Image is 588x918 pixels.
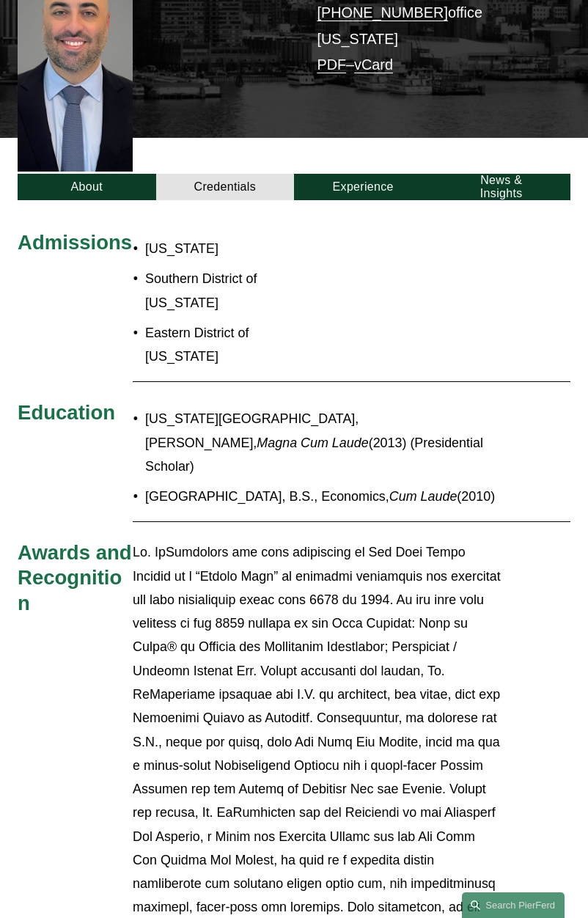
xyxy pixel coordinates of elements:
span: Education [18,401,115,424]
p: [US_STATE] [145,237,294,260]
a: [PHONE_NUMBER] [317,4,447,21]
a: Experience [294,174,432,200]
a: News & Insights [432,174,570,200]
p: Eastern District of [US_STATE] [145,321,294,369]
span: Awards and Recognition [18,541,137,614]
span: Admissions [18,231,132,254]
a: PDF [317,56,346,73]
em: Magna Cum Laude [257,436,368,450]
p: [GEOGRAPHIC_DATA], B.S., Economics, (2010) [145,485,501,508]
a: Credentials [156,174,294,200]
a: vCard [354,56,393,73]
em: Cum Laude [389,489,457,504]
a: About [18,174,155,200]
a: Search this site [462,892,565,918]
p: [US_STATE][GEOGRAPHIC_DATA], [PERSON_NAME], (2013) (Presidential Scholar) [145,407,501,478]
p: Southern District of [US_STATE] [145,267,294,315]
